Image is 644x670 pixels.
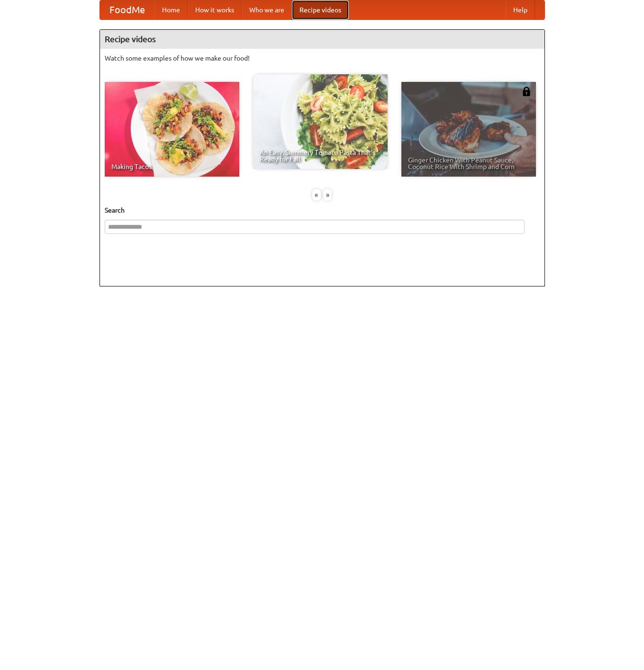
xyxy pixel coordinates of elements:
div: « [312,189,321,201]
a: Help [506,0,535,19]
a: Recipe videos [292,0,349,19]
span: Making Tacos [111,163,233,170]
a: Home [154,0,188,19]
span: An Easy, Summery Tomato Pasta That's Ready for Fall [260,149,381,162]
a: An Easy, Summery Tomato Pasta That's Ready for Fall [253,74,388,169]
a: Making Tacos [105,82,239,177]
a: How it works [188,0,242,19]
a: FoodMe [100,0,154,19]
h4: Recipe videos [100,30,544,49]
a: Who we are [242,0,292,19]
p: Watch some examples of how we make our food! [105,54,540,63]
div: » [323,189,332,201]
img: 483408.png [522,87,531,96]
h5: Search [105,205,540,215]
